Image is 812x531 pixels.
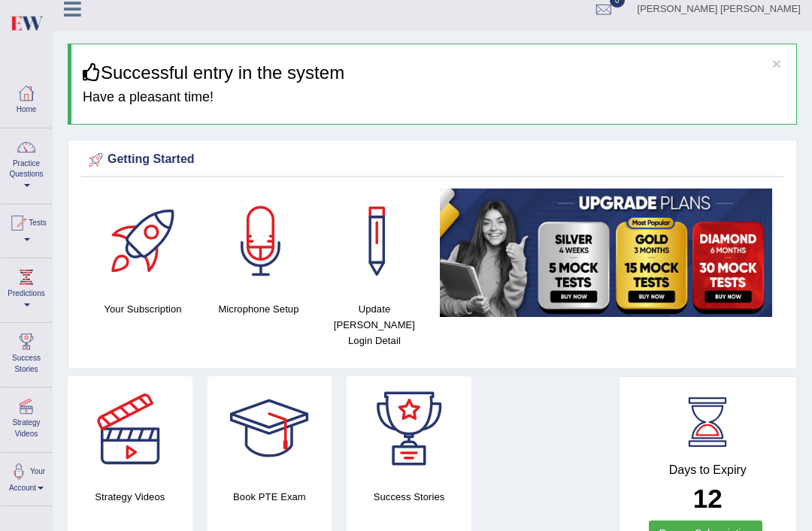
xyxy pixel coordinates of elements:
[440,189,772,317] img: small5.jpg
[208,489,332,505] h4: Book PTE Exam
[208,301,309,317] h4: Microphone Setup
[693,484,723,513] b: 12
[68,489,192,505] h4: Strategy Videos
[1,258,52,318] a: Predictions
[92,301,193,317] h4: Your Subscription
[772,56,781,71] button: ×
[83,90,785,105] h4: Have a pleasant time!
[347,489,471,505] h4: Success Stories
[324,301,425,348] h4: Update [PERSON_NAME] Login Detail
[636,463,780,477] h4: Days to Expiry
[1,128,52,199] a: Practice Questions
[1,323,52,382] a: Success Stories
[1,204,52,253] a: Tests
[1,453,52,502] a: Your Account
[1,74,52,123] a: Home
[1,388,52,447] a: Strategy Videos
[83,63,785,83] h3: Successful entry in the system
[85,149,780,171] div: Getting Started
